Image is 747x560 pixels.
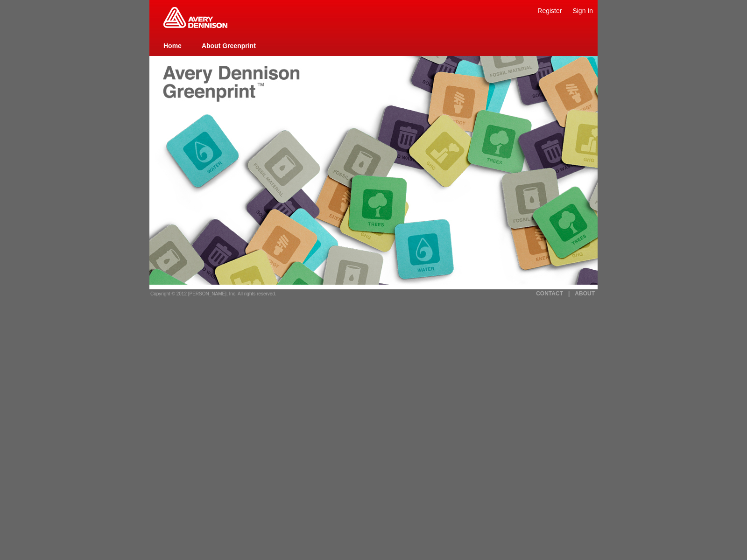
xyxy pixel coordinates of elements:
a: CONTACT [536,290,563,297]
a: Home [163,42,182,49]
a: Greenprint [163,23,227,29]
a: About Greenprint [202,42,256,49]
a: ABOUT [575,290,595,297]
a: | [568,290,570,297]
span: Copyright © 2012 [PERSON_NAME], Inc. All rights reserved. [150,291,276,296]
a: Sign In [572,7,593,14]
a: Register [537,7,562,14]
img: Home [163,7,227,28]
